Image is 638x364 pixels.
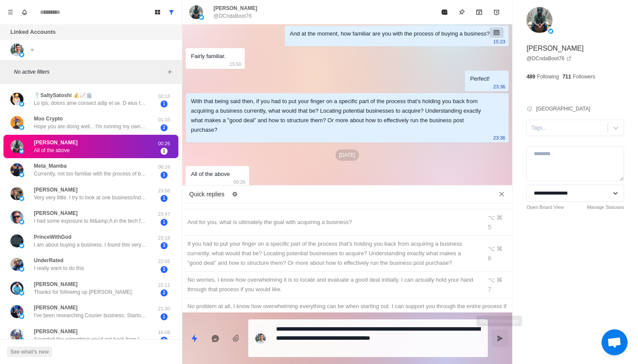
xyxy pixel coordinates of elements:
img: picture [10,305,23,318]
div: ⌥ ⌘ 7 [488,275,507,294]
span: 2 [161,289,168,296]
span: 1 [161,313,168,320]
img: picture [526,7,552,33]
span: 1 [161,195,168,202]
img: picture [19,314,24,319]
div: And at the moment, how familiar are you with the process of buying a business? [290,29,490,39]
p: Currently, not too familiar with the process of buying a business. I’ve only read a few of your p... [34,170,147,178]
span: 1 [161,219,168,226]
div: Perfect! [470,74,490,84]
span: 2 [161,124,168,131]
p: [PERSON_NAME] [34,186,78,194]
p: Moo Crypto [34,115,63,123]
div: With that being said then, if you had to put your finger on a specific part of the process that’s... [191,97,490,135]
p: 00:16 [153,163,175,171]
p: 15:23 [493,37,506,46]
img: picture [548,29,553,34]
span: 1 [161,172,168,179]
span: 3 [161,337,168,344]
img: picture [19,125,24,130]
img: picture [19,172,24,177]
img: picture [19,243,24,248]
p: Following [537,73,559,81]
p: [PERSON_NAME] [34,139,78,146]
img: picture [19,338,24,343]
p: [GEOGRAPHIC_DATA] [536,105,590,113]
p: 15:50 [230,59,242,69]
img: picture [19,52,24,57]
span: 3 [161,242,168,249]
a: Open Board View [526,204,564,211]
p: 00:26 [153,140,175,147]
img: picture [19,219,24,224]
p: 02:13 [153,93,175,100]
img: picture [10,93,23,106]
p: Sounded like something you'd get back from [GEOGRAPHIC_DATA][PERSON_NAME] if you messaged his gro... [34,335,147,343]
p: Followers [573,73,595,81]
div: All of the above [191,169,230,179]
p: 23:36 [493,133,506,143]
img: picture [189,5,203,19]
img: picture [19,149,24,154]
p: Thanks for following up [PERSON_NAME]. [34,288,133,296]
div: No worries, I know how overwhelming it is to locate and evaluate a good deal initially. I can act... [187,275,477,294]
button: Show all conversations [164,5,178,19]
img: picture [10,282,23,295]
img: picture [10,116,23,129]
img: picture [19,290,24,296]
p: I've been researching Courier business. Startong with my personal car and working up to a sprinte... [34,312,147,319]
p: All of the above [34,146,70,154]
div: Fairly familiar. [191,52,226,61]
p: [PERSON_NAME] [34,328,78,335]
span: 1 [161,148,168,155]
img: picture [19,266,24,272]
p: 489 [526,73,535,81]
button: Add reminder [488,3,505,21]
p: [PERSON_NAME] [34,304,78,312]
p: Very very little. I try to look at one business/industry/segment each week, but everything Im doi... [34,194,147,201]
p: 23:47 [153,211,175,218]
p: UnderRated [34,257,63,264]
div: ⌥ ⌘ 6 [488,244,507,263]
p: [PERSON_NAME] [526,43,584,54]
img: picture [10,234,23,247]
p: I am about buying a business. I found this very helpful. I will keep you posted on it. [34,241,147,249]
span: 1 [161,101,168,107]
img: picture [10,258,23,271]
img: picture [10,43,23,56]
p: No active filters [14,68,164,76]
p: 23:36 [493,82,506,91]
div: And for you, what is ultimately the goal with acquiring a business? [187,218,477,227]
button: Board View [151,5,164,19]
p: I really want to do this [34,264,84,272]
button: Add account [27,45,37,55]
p: @DCndaBoot76 [214,12,252,20]
button: Add filters [164,67,175,77]
span: 2 [161,266,168,273]
button: Menu [3,5,17,19]
p: Lo Ips, dolors ame consect adip el se. D eius te Incidi Utlabo, Etdolorema, ali E adminim ve qui ... [34,99,147,107]
p: 22:11 [153,282,175,289]
p: 01:33 [153,116,175,123]
img: picture [10,163,23,176]
p: 22:55 [153,258,175,265]
p: [PERSON_NAME] [214,4,257,12]
img: picture [255,333,266,344]
div: ⌥ ⌘ 5 [488,213,507,232]
p: 00:26 [233,177,246,187]
p: [PERSON_NAME] [34,209,78,217]
p: 16:08 [153,329,175,336]
div: No problem at all, I know how overwhelming everything can be when starting out. I can support you... [187,302,507,321]
img: picture [19,196,24,201]
button: Add media [227,330,245,347]
button: Notifications [17,5,31,19]
p: Quick replies [189,190,224,199]
a: Manage Statuses [587,204,624,211]
div: If you had to put your finger on a specific part of the process that’s holding you back from acqu... [187,239,477,268]
button: Mark as read [436,3,453,21]
img: picture [19,101,24,107]
button: Pin [453,3,470,21]
p: PrinceWithGod [34,233,72,241]
p: 711 [562,73,571,81]
button: Quick replies [186,330,203,347]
